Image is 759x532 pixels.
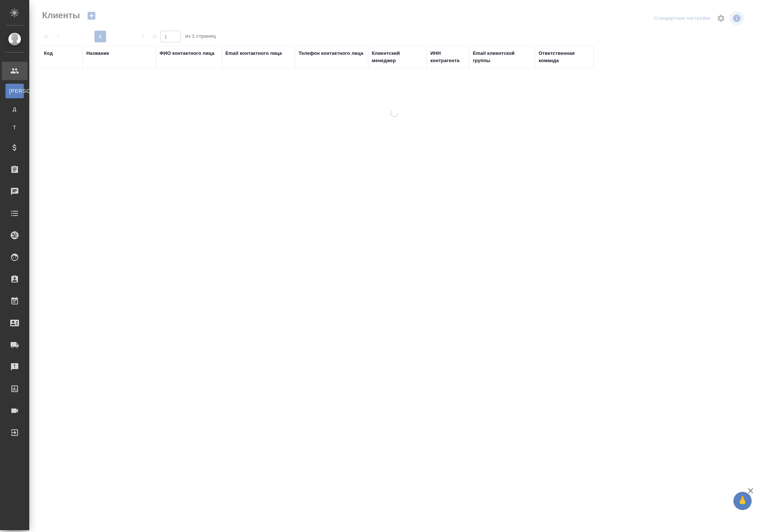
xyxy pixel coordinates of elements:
[160,50,214,57] div: ФИО контактного лица
[44,50,53,57] div: Код
[225,50,282,57] div: Email контактного лица
[430,50,466,64] div: ИНН контрагента
[86,50,109,57] div: Название
[9,106,20,113] span: Д
[299,50,363,57] div: Телефон контактного лица
[9,87,20,95] span: [PERSON_NAME]
[733,492,752,510] button: 🙏
[473,50,531,64] div: Email клиентской группы
[9,124,20,131] span: Т
[539,50,590,64] div: Ответственная команда
[5,84,24,98] a: [PERSON_NAME]
[372,50,423,64] div: Клиентский менеджер
[5,120,24,135] a: Т
[736,493,749,509] span: 🙏
[5,102,24,117] a: Д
